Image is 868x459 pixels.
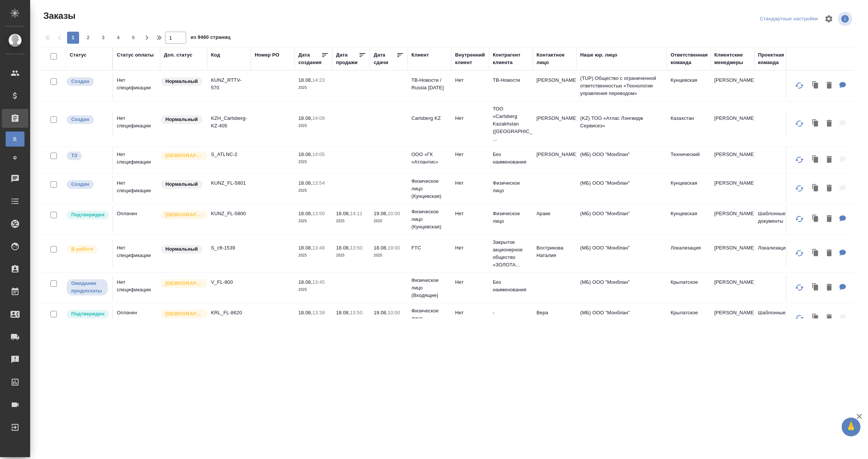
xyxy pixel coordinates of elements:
td: [PERSON_NAME] [533,73,576,99]
p: Создан [71,181,89,188]
div: Выставляется автоматически для первых 3 заказов нового контактного лица. Особое внимание [160,278,203,289]
td: [PERSON_NAME] [711,206,754,233]
button: Удалить [823,78,836,93]
p: 2025 [298,217,329,225]
p: KUNZ_FL-5801 [211,179,247,187]
div: Ответственная команда [671,51,708,66]
p: 18.08, [298,310,312,315]
button: Клонировать [808,181,823,196]
p: Подтвержден [71,211,104,219]
p: S_ATLNC-2 [211,151,247,158]
span: Ф [9,154,21,162]
div: Дата сдачи [374,51,396,66]
div: Контактное лицо [536,51,573,66]
p: FTC [411,244,448,252]
p: Физическое лицо (Кунцевская) [411,177,448,200]
td: Технический [667,147,711,173]
p: 14:11 [350,211,362,216]
p: 10:00 [388,211,400,216]
p: ТОО «Carlsberg Kazakhstan ([GEOGRAPHIC_DATA] ... [493,105,529,143]
p: Физическое лицо (Крылатское) [411,307,448,330]
td: Нет спецификации [113,176,160,202]
td: Нет спецификации [113,111,160,137]
p: 18.08, [298,180,312,186]
a: В [6,132,24,147]
p: KRL_FL-8620 [211,309,247,317]
p: Нет [455,115,485,122]
p: 14:23 [312,77,325,83]
p: 2025 [374,317,404,324]
p: ТВ-Новости / Russia [DATE] [411,76,448,92]
p: S_cft-1539 [211,244,247,252]
div: Выставляет КМ после уточнения всех необходимых деталей и получения согласия клиента на запуск. С ... [66,309,108,319]
td: (МБ) ООО "Монблан" [576,147,667,173]
button: Удалить [823,280,836,295]
span: Настроить таблицу [820,10,838,28]
div: Выставляется автоматически при создании заказа [66,115,108,125]
p: KUNZ_RTTV-570 [211,76,247,92]
button: 5 [127,32,139,44]
p: 18.08, [298,151,312,157]
p: Нормальный [165,78,198,85]
td: [PERSON_NAME] [711,147,754,173]
p: Без наименования [493,278,529,294]
td: [PERSON_NAME] [711,73,754,99]
p: 13:45 [312,279,325,285]
button: Обновить [790,309,808,327]
td: [PERSON_NAME] [533,111,576,137]
div: Статус по умолчанию для стандартных заказов [160,179,203,190]
div: Контрагент клиента [493,51,529,66]
p: 2025 [298,252,329,259]
p: Закрытое акционерное общество «ЗОЛОТА... [493,239,529,269]
p: 18.08, [298,279,312,285]
p: 2025 [298,187,329,194]
p: 19.08, [374,211,388,216]
button: Клонировать [808,280,823,295]
div: Статус по умолчанию для стандартных заказов [160,115,203,125]
span: 3 [97,34,109,41]
span: Посмотреть информацию [838,12,854,26]
div: Внутренний клиент [455,51,485,66]
p: Нет [455,210,485,217]
div: Выставляется автоматически для первых 3 заказов нового контактного лица. Особое внимание [160,210,203,220]
div: Статус по умолчанию для стандартных заказов [160,76,203,87]
td: (МБ) ООО "Монблан" [576,305,667,332]
p: 18.08, [298,77,312,83]
div: Дата создания [298,51,321,66]
td: [PERSON_NAME] [711,111,754,137]
button: Удалить [823,181,836,196]
p: Физическое лицо [493,179,529,194]
p: 18.08, [336,211,350,216]
td: Нет спецификации [113,73,160,99]
button: Удалить [823,152,836,168]
div: Код [211,51,220,59]
button: 2 [82,32,94,44]
div: Выставляется автоматически при создании заказа [66,179,108,190]
p: 2025 [336,317,366,324]
div: Наше юр. лицо [580,51,617,59]
p: - [493,309,529,317]
p: 2025 [298,158,329,166]
button: Обновить [790,151,808,169]
div: split button [758,13,820,25]
td: [PERSON_NAME] [711,176,754,202]
p: В работе [71,245,93,253]
button: 4 [112,32,124,44]
td: (TUP) Общество с ограниченной ответственностью «Технологии управления переводом» [576,71,667,101]
button: Удалить [823,311,836,326]
p: Нет [455,244,485,252]
div: Дата продажи [336,51,359,66]
td: Нет спецификации [113,275,160,301]
td: Крылатское [667,275,711,301]
div: Выставляется автоматически для первых 3 заказов нового контактного лица. Особое внимание [160,309,203,319]
p: 2025 [374,217,404,225]
td: Казахстан [667,111,711,137]
td: Оплачен [113,206,160,233]
div: Статус [70,51,87,59]
button: Обновить [790,179,808,197]
button: Клонировать [808,211,823,227]
div: Клиентские менеджеры [714,51,750,66]
span: 🙏 [845,419,857,435]
p: Нормальный [165,116,198,123]
p: 2025 [298,122,329,130]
